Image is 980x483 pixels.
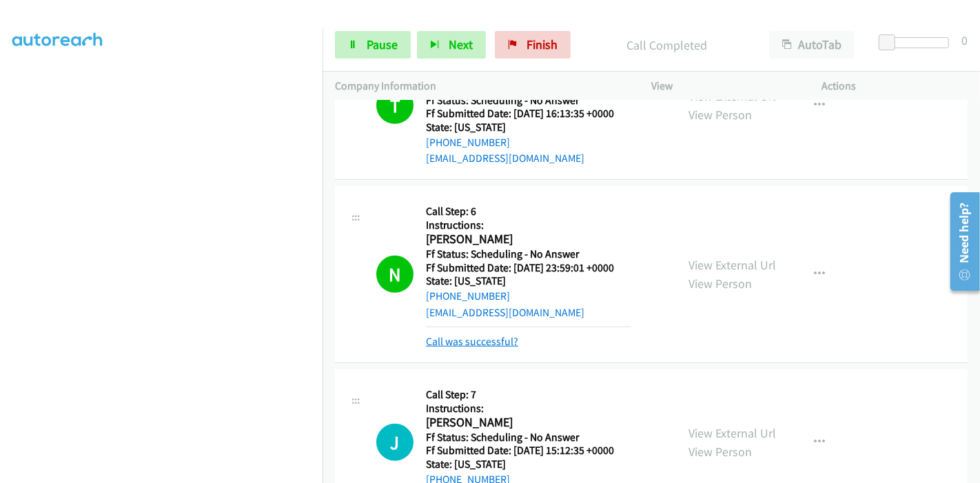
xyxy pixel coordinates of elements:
[426,444,631,458] h5: Ff Submitted Date: [DATE] 15:12:35 +0000
[376,256,414,293] h1: N
[335,78,626,94] p: Company Information
[688,107,752,123] a: View Person
[426,458,631,471] h5: State: [US_STATE]
[426,306,584,319] a: [EMAIL_ADDRESS][DOMAIN_NAME]
[426,335,518,348] a: Call was successful?
[426,121,631,134] h5: State: [US_STATE]
[417,31,486,59] button: Next
[367,37,398,52] span: Pause
[426,152,584,165] a: [EMAIL_ADDRESS][DOMAIN_NAME]
[688,425,776,441] a: View External Url
[426,289,510,302] a: [PHONE_NUMBER]
[426,232,631,247] h2: [PERSON_NAME]
[961,31,968,50] div: 0
[376,87,414,124] h1: T
[426,218,631,232] h5: Instructions:
[688,444,752,460] a: View Person
[426,247,631,261] h5: Ff Status: Scheduling - No Answer
[335,31,411,59] a: Pause
[376,424,414,461] h1: J
[426,402,631,415] h5: Instructions:
[449,37,473,52] span: Next
[426,415,631,431] h2: [PERSON_NAME]
[886,37,949,48] div: Delay between calls (in seconds)
[426,431,631,444] h5: Ff Status: Scheduling - No Answer
[426,94,631,107] h5: Ff Status: Scheduling - No Answer
[822,78,968,94] p: Actions
[426,136,510,149] a: [PHONE_NUMBER]
[426,261,631,275] h5: Ff Submitted Date: [DATE] 23:59:01 +0000
[376,424,414,461] div: The call is yet to be attempted
[941,187,980,296] iframe: Resource Center
[651,78,797,94] p: View
[527,37,558,52] span: Finish
[688,257,776,273] a: View External Url
[769,31,855,59] button: AutoTab
[426,388,631,402] h5: Call Step: 7
[426,274,631,288] h5: State: [US_STATE]
[426,205,631,218] h5: Call Step: 6
[495,31,571,59] a: Finish
[426,107,631,121] h5: Ff Submitted Date: [DATE] 16:13:35 +0000
[688,276,752,291] a: View Person
[589,36,744,54] p: Call Completed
